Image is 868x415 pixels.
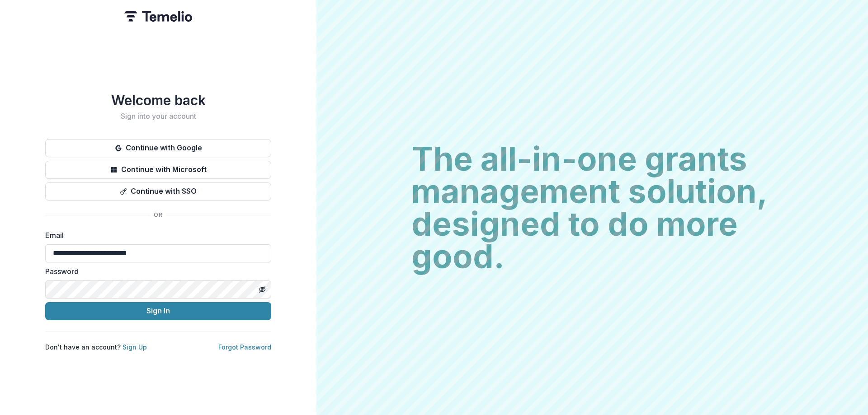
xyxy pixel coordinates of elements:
label: Password [45,266,266,277]
a: Sign Up [123,343,147,351]
a: Forgot Password [218,343,271,351]
button: Continue with SSO [45,182,271,201]
h2: Sign into your account [45,112,271,121]
h1: Welcome back [45,92,271,108]
button: Continue with Microsoft [45,161,271,179]
button: Toggle password visibility [255,282,269,297]
img: Temelio [124,11,192,22]
button: Continue with Google [45,139,271,157]
button: Sign In [45,302,271,320]
p: Don't have an account? [45,342,147,352]
label: Email [45,230,266,241]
